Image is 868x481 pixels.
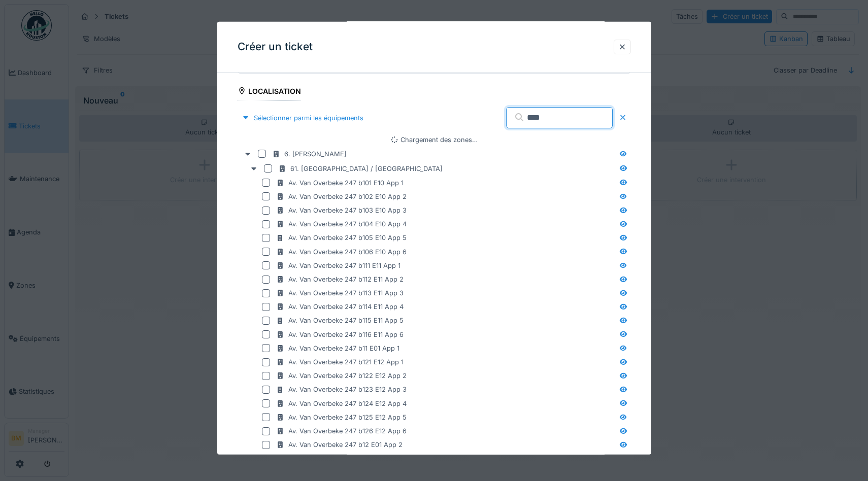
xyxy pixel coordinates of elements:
[278,163,443,173] div: 61. [GEOGRAPHIC_DATA] / [GEOGRAPHIC_DATA]
[238,134,631,144] div: Chargement des zones…
[276,316,404,325] div: Av. Van Overbeke 247 b115 E11 App 5
[276,247,407,256] div: Av. Van Overbeke 247 b106 E10 App 6
[276,288,404,298] div: Av. Van Overbeke 247 b113 E11 App 3
[276,219,407,229] div: Av. Van Overbeke 247 b104 E10 App 4
[276,440,403,450] div: Av. Van Overbeke 247 b12 E01 App 2
[276,233,407,243] div: Av. Van Overbeke 247 b105 E10 App 5
[238,111,368,124] div: Sélectionner parmi les équipements
[276,343,399,353] div: Av. Van Overbeke 247 b11 E01 App 1
[276,398,407,408] div: Av. Van Overbeke 247 b124 E12 App 4
[238,41,313,53] h3: Créer un ticket
[276,329,404,339] div: Av. Van Overbeke 247 b116 E11 App 6
[276,412,407,422] div: Av. Van Overbeke 247 b125 E12 App 5
[276,357,404,367] div: Av. Van Overbeke 247 b121 E12 App 1
[276,426,407,436] div: Av. Van Overbeke 247 b126 E12 App 6
[276,191,407,201] div: Av. Van Overbeke 247 b102 E10 App 2
[276,205,407,215] div: Av. Van Overbeke 247 b103 E10 App 3
[238,83,302,100] div: Localisation
[272,149,347,158] div: 6. [PERSON_NAME]
[276,274,404,284] div: Av. Van Overbeke 247 b112 E11 App 2
[276,260,400,270] div: Av. Van Overbeke 247 b111 E11 App 1
[276,385,407,394] div: Av. Van Overbeke 247 b123 E12 App 3
[276,178,404,187] div: Av. Van Overbeke 247 b101 E10 App 1
[276,371,407,381] div: Av. Van Overbeke 247 b122 E12 App 2
[276,302,404,312] div: Av. Van Overbeke 247 b114 E11 App 4
[270,454,333,467] div: En charger plus…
